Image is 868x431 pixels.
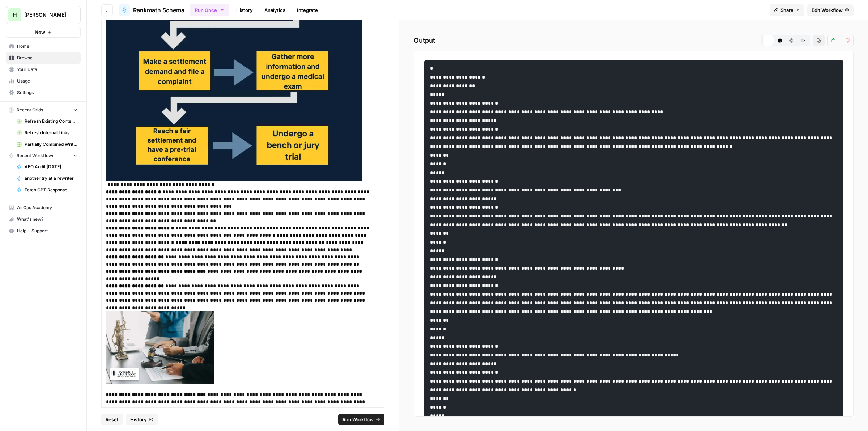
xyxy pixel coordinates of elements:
span: Share [780,7,793,14]
span: Rankmath Schema [133,6,184,14]
div: What's new? [6,214,80,225]
span: Usage [17,78,77,84]
button: What's new? [6,214,81,225]
span: Browse [17,55,77,61]
span: H [13,10,17,19]
a: Integrate [293,4,322,16]
span: History [130,416,147,423]
span: New [35,29,45,36]
button: History [126,414,158,425]
button: Workspace: Hasbrook [6,6,81,24]
span: Home [17,43,77,50]
span: Run Workflow [342,416,374,423]
a: Settings [6,87,81,98]
button: Run Once [190,4,229,16]
span: AEO Audit [DATE] [25,164,77,170]
span: another try at a rewriter [25,175,77,182]
span: Reset [106,416,119,423]
a: Analytics [260,4,290,16]
button: New [6,27,81,38]
a: AirOps Academy [6,202,81,214]
a: Browse [6,52,81,64]
h2: Output [414,35,854,46]
a: another try at a rewriter [13,173,81,184]
span: Refresh Internal Links Grid (1) [25,130,77,136]
span: Your Data [17,66,77,73]
span: Recent Workflows [17,152,54,159]
span: Edit Workflow [812,7,843,14]
span: AirOps Academy [17,204,77,211]
a: Refresh Existing Content [DATE] [13,115,81,127]
a: Partially Combined Writer Grid [13,139,81,150]
span: Help + Support [17,228,77,234]
a: Usage [6,75,81,87]
a: Fetch GPT Response [13,184,81,196]
span: Recent Grids [17,107,43,113]
a: Home [6,41,81,52]
a: AEO Audit [DATE] [13,161,81,173]
span: Partially Combined Writer Grid [25,141,77,148]
button: Run Workflow [338,414,384,425]
span: Refresh Existing Content [DATE] [25,118,77,124]
a: Your Data [6,64,81,75]
a: Rankmath Schema [119,4,184,16]
span: [PERSON_NAME] [24,11,68,18]
span: Settings [17,89,77,96]
a: Edit Workflow [807,4,854,16]
button: Reset [101,414,123,425]
a: History [232,4,257,16]
button: Recent Workflows [6,150,81,161]
button: Share [770,4,804,16]
span: Fetch GPT Response [25,187,77,193]
button: Help + Support [6,225,81,237]
a: Refresh Internal Links Grid (1) [13,127,81,139]
button: Recent Grids [6,105,81,115]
